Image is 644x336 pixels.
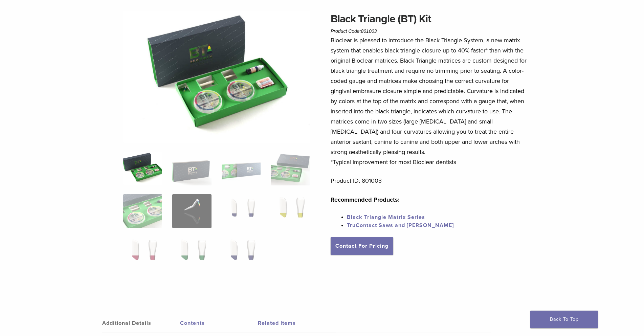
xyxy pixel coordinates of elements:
[123,152,162,185] img: Intro-Black-Triangle-Kit-6-Copy-e1548792917662-324x324.jpg
[180,314,258,333] a: Contents
[331,35,530,167] p: Bioclear is pleased to introduce the Black Triangle System, a new matrix system that enables blac...
[172,152,211,185] img: Black Triangle (BT) Kit - Image 2
[222,152,261,185] img: Black Triangle (BT) Kit - Image 3
[530,311,598,328] a: Back To Top
[123,194,162,228] img: Black Triangle (BT) Kit - Image 5
[123,11,310,143] img: Intro Black Triangle Kit-6 - Copy
[102,314,180,333] a: Additional Details
[331,237,393,255] a: Contact For Pricing
[347,214,425,221] a: Black Triangle Matrix Series
[271,152,310,185] img: Black Triangle (BT) Kit - Image 4
[222,237,261,271] img: Black Triangle (BT) Kit - Image 11
[331,176,530,186] p: Product ID: 801003
[331,11,530,27] h1: Black Triangle (BT) Kit
[123,237,162,271] img: Black Triangle (BT) Kit - Image 9
[222,194,261,228] img: Black Triangle (BT) Kit - Image 7
[361,28,377,34] span: 801003
[172,237,211,271] img: Black Triangle (BT) Kit - Image 10
[172,194,211,228] img: Black Triangle (BT) Kit - Image 6
[331,196,400,203] strong: Recommended Products:
[271,194,310,228] img: Black Triangle (BT) Kit - Image 8
[331,28,377,34] span: Product Code:
[258,314,336,333] a: Related Items
[347,222,454,229] a: TruContact Saws and [PERSON_NAME]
